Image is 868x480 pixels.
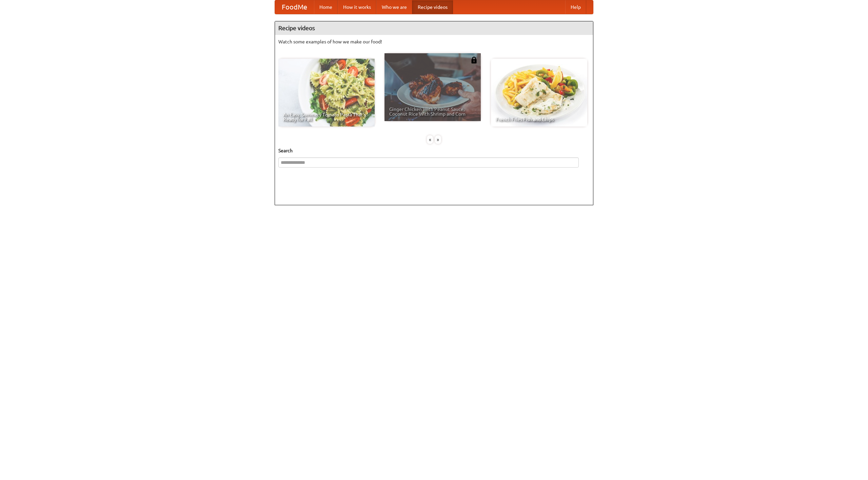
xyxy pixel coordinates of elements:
[278,38,590,45] p: Watch some examples of how we make our food!
[435,135,441,144] div: »
[275,21,593,35] h4: Recipe videos
[491,59,587,127] a: French Fries Fish and Chips
[278,147,590,154] h5: Search
[314,0,338,14] a: Home
[471,57,477,63] img: 483408.png
[275,0,314,14] a: FoodMe
[283,112,370,122] span: An Easy, Summery Tomato Pasta That's Ready for Fall
[338,0,376,14] a: How it works
[278,59,375,127] a: An Easy, Summery Tomato Pasta That's Ready for Fall
[412,0,453,14] a: Recipe videos
[496,117,583,122] span: French Fries Fish and Chips
[427,135,433,144] div: «
[565,0,586,14] a: Help
[376,0,412,14] a: Who we are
